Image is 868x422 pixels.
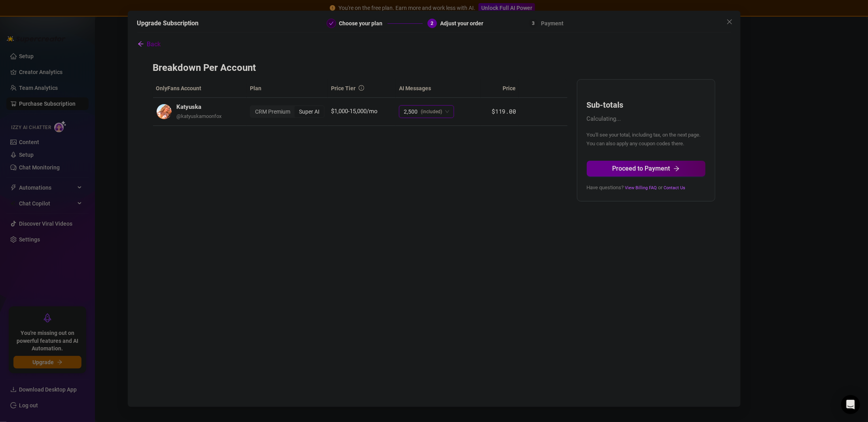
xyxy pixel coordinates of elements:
span: Price Tier [331,85,356,91]
strong: Katyuska [177,103,202,110]
th: AI Messages [396,79,481,98]
button: Proceed to Paymentarrow-right [587,161,705,177]
span: info-circle [359,85,364,91]
span: check [329,21,334,26]
span: arrow-left [138,41,144,47]
div: Open Intercom Messenger [841,395,860,414]
span: close [726,19,733,25]
span: $1,000-15,000/mo [331,108,378,115]
h5: Upgrade Subscription [137,19,199,28]
div: Choose your plan [339,19,388,28]
th: OnlyFans Account [153,79,247,98]
h4: Sub-totals [587,99,705,110]
div: segmented control [250,105,325,118]
span: You'll see your total, including tax, on the next page. You can also apply any coupon codes there. [587,132,701,146]
span: Have questions? or [587,184,686,190]
span: Calculating... [587,115,621,122]
span: @ katyuskamoonfox [177,113,222,119]
button: Back [137,36,161,52]
button: Close [723,15,736,28]
div: Payment [541,19,564,28]
a: Contact Us [664,185,686,190]
th: Plan [247,79,328,98]
div: Super AI [295,106,324,117]
a: View Billing FAQ [625,185,657,190]
span: 2 [431,21,434,26]
span: Back [147,40,161,48]
h3: Breakdown Per Account [153,62,715,74]
th: Price [481,79,519,98]
span: 2,500 [404,106,418,118]
span: $119.00 [492,107,516,115]
img: avatar.jpg [157,104,172,119]
span: Proceed to Payment [613,165,670,172]
span: 3 [532,21,535,26]
span: arrow-right [673,165,680,172]
span: Close [723,19,736,25]
div: CRM Premium [251,106,295,117]
div: Adjust your order [440,19,488,28]
span: (included) [421,106,442,118]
